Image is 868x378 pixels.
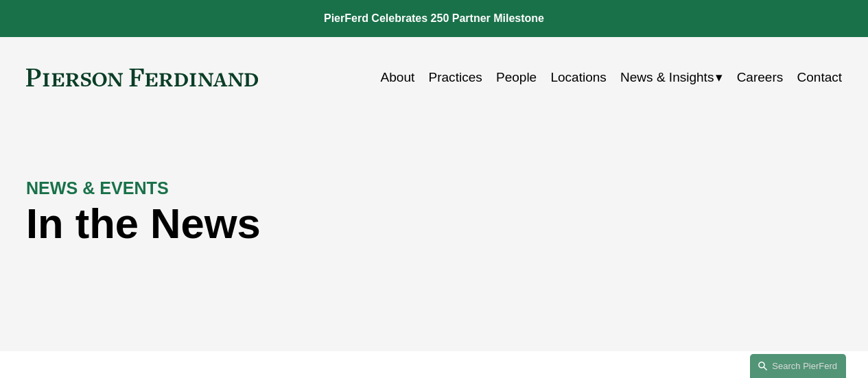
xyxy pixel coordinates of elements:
[797,64,843,91] a: Contact
[620,64,723,91] a: folder dropdown
[750,354,846,378] a: Search this site
[550,64,606,91] a: Locations
[381,64,415,91] a: About
[620,66,714,89] span: News & Insights
[496,64,537,91] a: People
[429,64,482,91] a: Practices
[737,64,784,91] a: Careers
[26,178,169,198] strong: NEWS & EVENTS
[26,200,638,248] h1: In the News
